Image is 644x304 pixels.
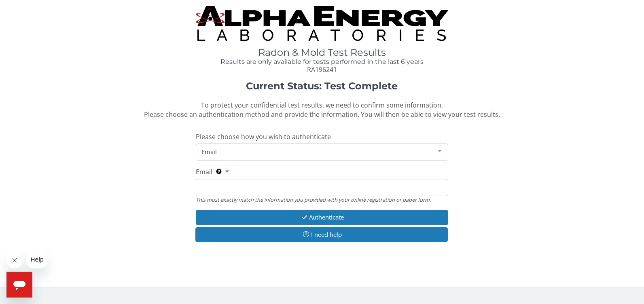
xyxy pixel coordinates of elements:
div: This must exactly match the information you provided with your online registration or paper form. [196,196,449,203]
span: To protect your confidential test results, we need to confirm some information. Please choose an ... [144,101,500,119]
span: Please choose how you wish to authenticate [196,132,331,141]
iframe: Message from company [26,251,47,268]
span: RA196241 [307,65,337,74]
span: Email [199,147,432,156]
strong: Current Status: Test Complete [246,80,398,92]
img: TightCrop.jpg [196,6,449,41]
iframe: Button to launch messaging window [6,272,32,298]
h1: Radon & Mold Test Results [196,47,449,58]
iframe: Close message [6,252,23,268]
span: Email [196,167,212,176]
button: Authenticate [196,210,449,225]
button: I need help [195,227,448,242]
h4: Results are only available for tests performed in the last 6 years [196,58,449,65]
